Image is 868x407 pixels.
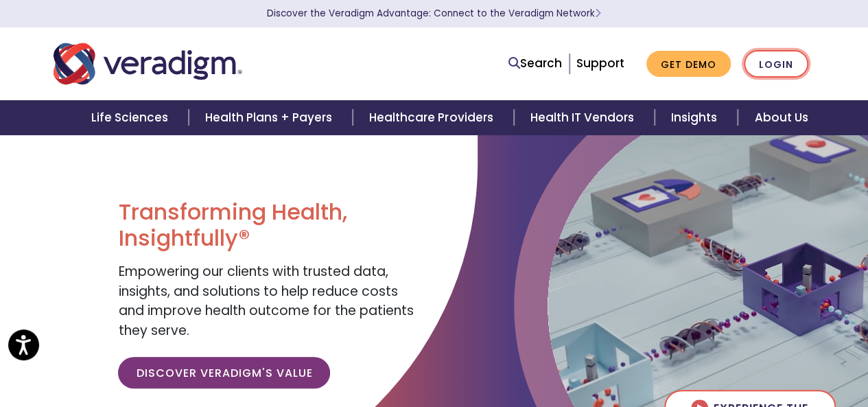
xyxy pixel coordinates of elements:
[54,41,242,86] img: Veradigm logo
[514,100,655,135] a: Health IT Vendors
[508,54,562,73] a: Search
[576,55,624,71] a: Support
[189,100,353,135] a: Health Plans + Payers
[738,100,824,135] a: About Us
[744,50,808,78] a: Login
[595,7,601,20] span: Learn More
[118,199,423,252] h1: Transforming Health, Insightfully®
[75,100,189,135] a: Life Sciences
[655,100,738,135] a: Insights
[118,357,330,388] a: Discover Veradigm's Value
[118,262,413,340] span: Empowering our clients with trusted data, insights, and solutions to help reduce costs and improv...
[646,51,731,78] a: Get Demo
[267,7,601,20] a: Discover the Veradigm Advantage: Connect to the Veradigm NetworkLearn More
[353,100,513,135] a: Healthcare Providers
